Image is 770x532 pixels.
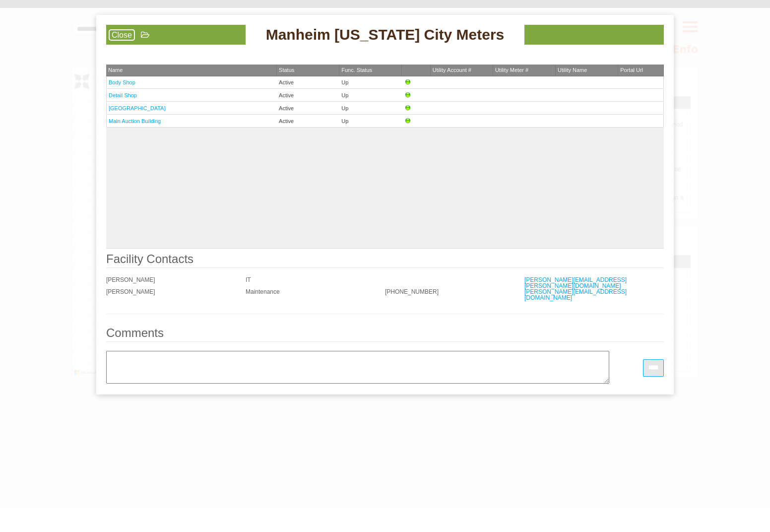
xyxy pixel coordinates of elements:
a: Detail Shop [109,92,137,98]
img: Up [404,117,412,125]
th: Status [277,65,339,76]
a: [PERSON_NAME][EMAIL_ADDRESS][PERSON_NAME][DOMAIN_NAME] [524,276,627,289]
img: Up [404,104,412,112]
span: [PERSON_NAME] [106,288,155,295]
span: Name [108,67,123,73]
td: Up [339,89,402,102]
span: Portal Url [620,67,643,73]
span: Manheim [US_STATE] City Meters [266,25,505,45]
span: Utility Meter # [495,67,528,73]
td: Active [277,76,339,89]
legend: Comments [106,327,664,342]
td: Up [339,115,402,128]
td: Up [339,102,402,115]
th: Portal Url [618,65,664,76]
a: Body Shop [109,79,135,85]
legend: Facility Contacts [106,253,664,268]
a: Main Auction Building [109,118,161,124]
th: Name [106,65,277,76]
th: Utility Meter # [493,65,556,76]
td: Active [277,89,339,102]
th: Utility Account # [431,65,493,76]
td: Active [277,115,339,128]
span: Utility Name [558,67,587,73]
img: Up [404,78,412,86]
a: [PERSON_NAME][EMAIL_ADDRESS][DOMAIN_NAME] [524,288,627,301]
span: Utility Account # [433,67,471,73]
span: Func. Status [341,67,372,73]
th: &nbsp; [402,65,430,76]
td: Up [339,76,402,89]
th: Func. Status [339,65,402,76]
th: Utility Name [556,65,618,76]
td: Active [277,102,339,115]
span: [PHONE_NUMBER] [385,288,439,295]
span: Status [279,67,294,73]
a: Close [109,29,135,41]
a: [GEOGRAPHIC_DATA] [109,105,166,111]
img: Up [404,91,412,99]
span: [PERSON_NAME] [106,276,155,283]
span: Maintenance [246,288,280,295]
span: IT [246,276,251,283]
